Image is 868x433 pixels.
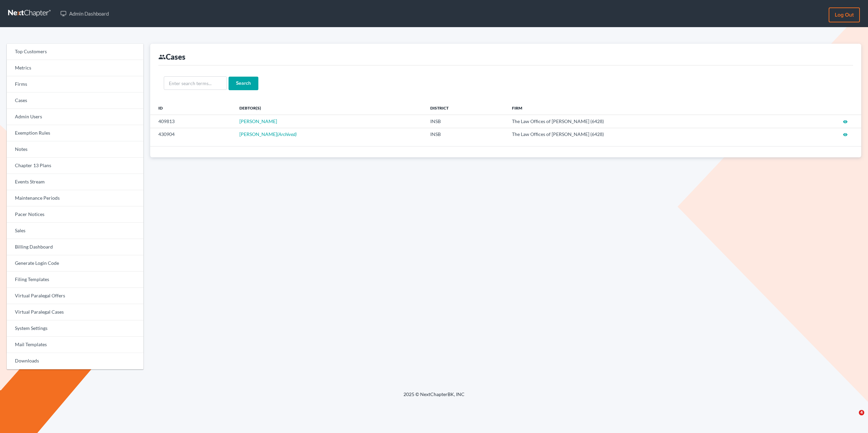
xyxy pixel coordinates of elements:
td: 430904 [150,128,234,141]
a: System Settings [7,320,143,337]
a: Chapter 13 Plans [7,158,143,174]
a: visibility [843,131,848,137]
iframe: Intercom live chat [845,410,861,426]
a: Filing Templates [7,272,143,288]
i: visibility [843,132,848,137]
a: [PERSON_NAME](Archived) [239,131,297,137]
a: Admin Users [7,109,143,125]
i: group [158,53,166,61]
a: [PERSON_NAME] [239,118,277,124]
a: Admin Dashboard [57,7,112,20]
a: Events Stream [7,174,143,190]
div: Cases [158,52,185,62]
th: Debtor(s) [234,101,425,115]
a: Top Customers [7,44,143,60]
th: District [425,101,507,115]
a: Virtual Paralegal Cases [7,304,143,320]
i: visibility [843,119,848,124]
a: Metrics [7,60,143,76]
a: Maintenance Periods [7,190,143,206]
a: Sales [7,223,143,239]
span: [PERSON_NAME] [239,131,277,137]
td: 409813 [150,115,234,128]
input: Search [229,77,258,90]
a: Virtual Paralegal Offers [7,288,143,304]
a: visibility [843,118,848,124]
span: 4 [859,410,864,415]
th: ID [150,101,234,115]
td: INSB [425,115,507,128]
a: Exemption Rules [7,125,143,141]
a: Cases [7,93,143,109]
td: INSB [425,128,507,141]
td: The Law Offices of [PERSON_NAME] (6428) [507,128,794,141]
td: The Law Offices of [PERSON_NAME] (6428) [507,115,794,128]
a: Notes [7,141,143,158]
a: Mail Templates [7,337,143,353]
div: 2025 © NextChapterBK, INC [241,391,627,403]
input: Enter search terms... [164,76,227,90]
a: Downloads [7,353,143,369]
a: Pacer Notices [7,206,143,223]
a: Firms [7,76,143,93]
a: Log out [829,7,860,22]
a: Generate Login Code [7,255,143,272]
th: Firm [507,101,794,115]
a: Billing Dashboard [7,239,143,255]
em: (Archived) [277,131,297,137]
